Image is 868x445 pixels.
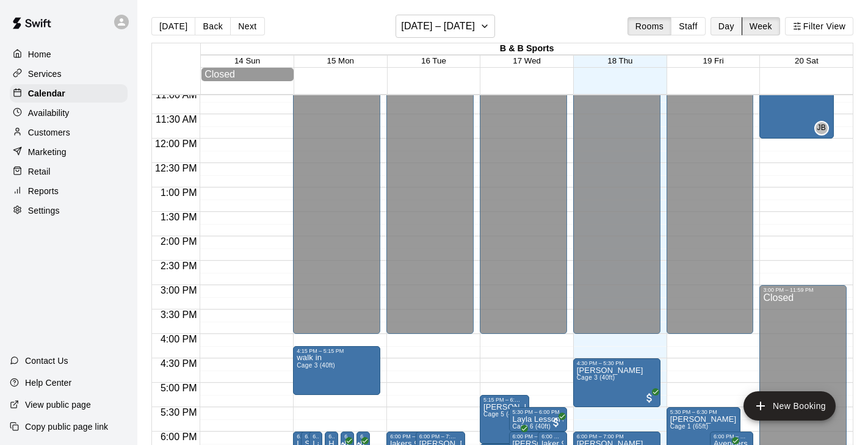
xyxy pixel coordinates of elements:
a: Customers [10,123,128,142]
div: B & B Sports [201,43,853,55]
button: 14 Sun [234,56,260,65]
p: Help Center [25,377,71,389]
div: 6:00 PM – 6:30 PM [360,433,366,440]
button: Rooms [627,17,671,35]
a: Retail [10,162,128,181]
button: 18 Thu [607,56,632,65]
span: 5:30 PM [157,407,200,418]
span: 11:00 AM [153,90,200,100]
span: 1:30 PM [157,212,200,222]
span: Cage 6 (40ft) [513,423,551,430]
span: 5:00 PM [157,383,200,393]
span: 1:00 PM [157,187,200,198]
button: Week [742,17,780,35]
button: 17 Wed [513,56,541,65]
span: 12:30 PM [152,163,200,173]
span: 3:30 PM [157,309,200,320]
p: Services [28,68,62,80]
a: Marketing [10,143,128,161]
span: 2:00 PM [157,236,200,247]
div: 4:30 PM – 5:30 PM [577,360,657,366]
div: 6:00 PM – 7:30 PM [541,433,563,440]
p: Settings [28,204,60,217]
div: Jason Barnes [814,121,829,136]
a: Home [10,45,128,63]
p: Availability [28,107,70,119]
span: 4:30 PM [157,358,200,369]
p: View public page [25,399,91,411]
div: 6:00 PM – 7:30 PM [390,433,432,440]
div: Closed [204,69,291,80]
button: Back [195,17,231,35]
a: Reports [10,182,128,200]
button: 15 Mon [327,56,354,65]
button: [DATE] [151,17,195,35]
div: 5:15 PM – 6:15 PM [483,397,526,403]
span: All customers have paid [643,392,656,404]
button: 20 Sat [795,56,819,65]
p: Retail [28,165,51,178]
span: Cage 3 (40ft) [577,374,615,381]
p: Calendar [28,87,65,99]
button: Next [230,17,264,35]
h6: [DATE] – [DATE] [401,18,475,35]
a: Settings [10,201,128,220]
div: Services [10,65,128,83]
a: Availability [10,104,128,122]
span: 11:30 AM [153,114,200,125]
button: Filter View [785,17,853,35]
div: 6:00 PM – 8:00 PM [297,433,303,440]
p: Reports [28,185,59,197]
p: Customers [28,126,70,139]
button: 19 Fri [703,56,724,65]
p: Copy public page link [25,421,108,433]
div: 6:00 PM – 7:00 PM [419,433,461,440]
span: 4:00 PM [157,334,200,344]
div: 6:00 PM – 7:30 PM [513,433,555,440]
div: 5:30 PM – 6:00 PM: Layla Lesson $ due [509,407,567,432]
div: 6:00 PM – 7:30 PM [313,433,319,440]
span: Jason Barnes [819,121,829,136]
a: Calendar [10,84,128,103]
span: Cage 3 (40ft) [297,362,335,369]
span: 3:00 PM [157,285,200,295]
button: 16 Tue [421,56,446,65]
span: Cage 5 (40ft) [483,411,522,418]
span: JB [817,122,826,134]
p: Contact Us [25,355,68,367]
span: All customers have paid [550,416,562,429]
span: 2:30 PM [157,261,200,271]
span: 12:00 PM [152,139,200,149]
button: Day [711,17,742,35]
div: 5:15 PM – 6:15 PM: ivan lesson [480,395,529,444]
div: 6:00 PM – 8:00 PM [305,433,311,440]
div: 6:00 PM – 7:30 PM [714,433,750,440]
div: 3:00 PM – 11:59 PM [763,287,843,293]
div: 5:30 PM – 6:30 PM [670,409,737,415]
span: Cage 1 (65ft) [670,423,709,430]
div: 4:15 PM – 5:15 PM: walk in [293,346,380,395]
span: 6:00 PM [157,432,200,442]
div: 4:30 PM – 5:30 PM: Cage 3 (40ft) [573,358,660,407]
div: 5:30 PM – 6:00 PM [513,409,563,415]
p: Home [28,48,51,60]
button: [DATE] – [DATE] [396,15,495,38]
button: Staff [671,17,706,35]
span: All customers have paid [512,429,524,441]
div: 6:00 PM – 6:30 PM [344,433,350,440]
